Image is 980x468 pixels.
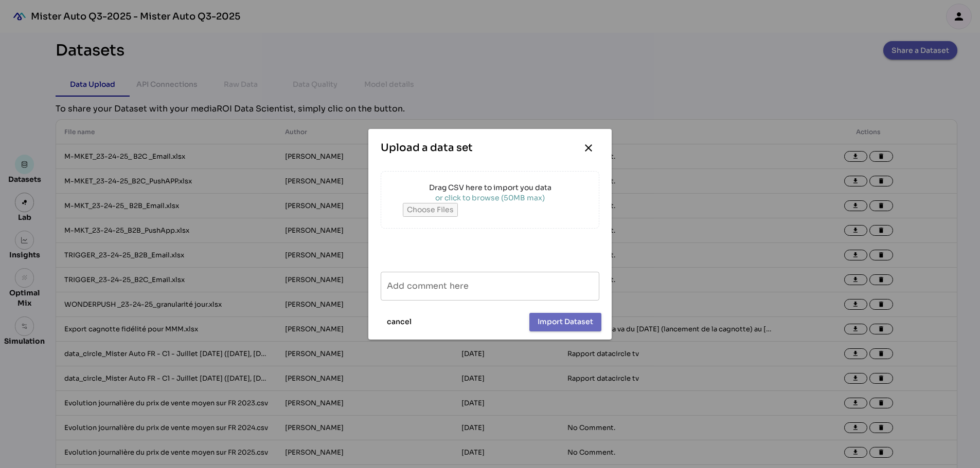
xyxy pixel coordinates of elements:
[582,142,595,154] i: close
[381,141,473,155] div: Upload a data set
[403,182,578,193] div: Drag CSV here to import you data
[529,313,601,331] button: Import Dataset
[403,193,578,203] div: or click to browse (50MB max)
[379,313,420,331] button: cancel
[387,272,593,301] input: Add comment here
[387,315,412,328] span: cancel
[538,315,593,328] span: Import Dataset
